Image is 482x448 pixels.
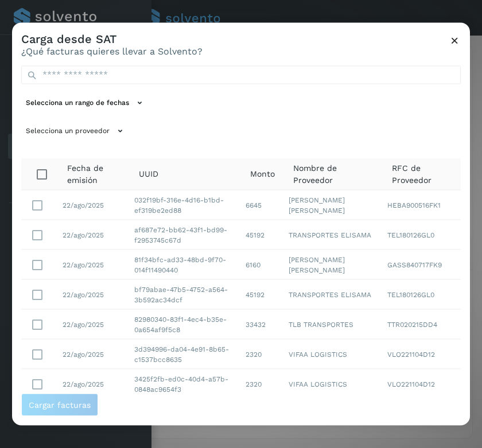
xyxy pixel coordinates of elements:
td: TRANSPORTES ELISAMA [284,220,383,250]
td: af687e72-bb62-43f1-bd99-f2953745c67d [130,220,241,250]
td: 45192 [241,280,284,310]
td: TEL180126GL0 [383,280,461,310]
span: Monto [250,168,275,180]
td: [PERSON_NAME] [PERSON_NAME] [284,190,383,220]
td: TTR020215DD4 [383,310,461,340]
button: Cargar facturas [21,394,98,416]
td: GASS840717FK9 [383,250,461,280]
td: 33432 [241,310,284,340]
td: 22/ago/2025 [58,250,130,280]
td: VIFAA LOGISTICS [284,369,383,399]
td: VIFAA LOGISTICS [284,340,383,369]
td: bf79abae-47b5-4752-a564-3b592ac34dcf [130,280,241,310]
td: 3425f2fb-ed0c-40d4-a57b-0848ac9654f3 [130,369,241,399]
td: HEBA900516FK1 [383,190,461,220]
td: 032f19bf-316e-4d16-b1bd-ef319be2ed88 [130,190,241,220]
button: Selecciona un rango de fechas [21,93,150,112]
td: 22/ago/2025 [58,220,130,250]
td: 82980340-83f1-4ec4-b35e-0a654af9f5c8 [130,310,241,340]
span: UUID [139,168,158,180]
td: TLB TRANSPORTES [284,310,383,340]
td: VLO221104D12 [383,340,461,369]
td: 22/ago/2025 [58,369,130,399]
td: TEL180126GL0 [383,220,461,250]
td: 6160 [241,250,284,280]
span: RFC de Proveedor [392,162,452,186]
h3: Carga desde SAT [21,32,203,45]
td: 6645 [241,190,284,220]
td: 2320 [241,369,284,399]
span: Nombre de Proveedor [293,162,374,186]
td: 3d394996-da04-4e91-8b65-c1537bcc8635 [130,340,241,369]
td: 22/ago/2025 [58,310,130,340]
td: 45192 [241,220,284,250]
td: 22/ago/2025 [58,340,130,369]
td: 22/ago/2025 [58,280,130,310]
span: Cargar facturas [29,401,91,409]
span: Fecha de emisión [67,162,120,186]
p: ¿Qué facturas quieres llevar a Solvento? [21,45,203,56]
button: Selecciona un proveedor [21,121,131,140]
td: 81f34bfc-ad33-48bd-9f70-014f11490440 [130,250,241,280]
td: 2320 [241,340,284,369]
td: 22/ago/2025 [58,190,130,220]
td: TRANSPORTES ELISAMA [284,280,383,310]
td: VLO221104D12 [383,369,461,399]
td: [PERSON_NAME] [PERSON_NAME] [284,250,383,280]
